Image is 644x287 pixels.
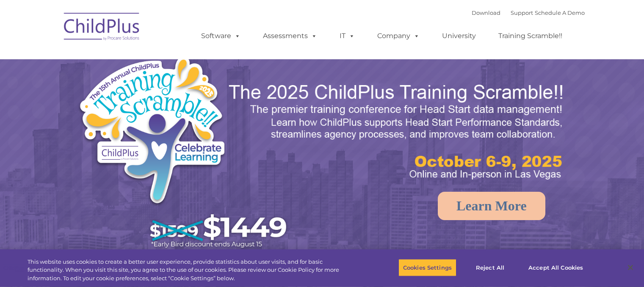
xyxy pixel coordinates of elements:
a: Support [511,9,533,16]
a: Download [472,9,500,16]
a: Company [369,28,428,44]
button: Close [621,258,640,277]
a: University [434,28,484,44]
button: Reject All [464,259,517,276]
div: This website uses cookies to create a better user experience, provide statistics about user visit... [28,258,354,283]
a: Software [193,28,249,44]
button: Accept All Cookies [524,259,588,276]
a: Assessments [254,28,326,44]
img: ChildPlus by Procare Solutions [60,7,144,49]
a: IT [331,28,363,44]
a: Training Scramble!! [490,28,571,44]
font: | [472,9,585,16]
button: Cookies Settings [398,259,456,276]
a: Learn More [438,192,545,220]
a: Schedule A Demo [535,9,585,16]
